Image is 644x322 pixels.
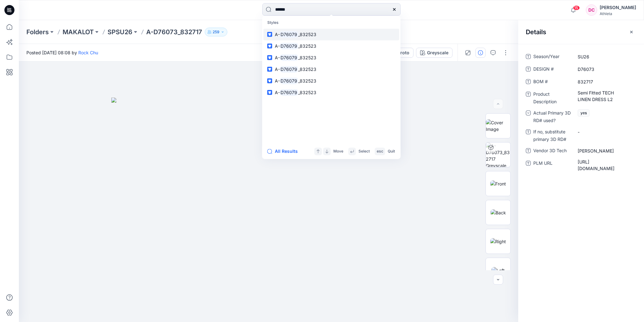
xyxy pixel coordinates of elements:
a: A-D76079_832523 [264,63,399,75]
div: DC [586,4,597,16]
span: Season/Year [533,53,571,62]
a: A-D76079_832523 [264,52,399,63]
img: Left [491,267,505,274]
span: DESIGN # [533,65,571,74]
span: _832523 [298,90,316,95]
div: Greyscale [427,49,448,56]
span: D76073 [578,66,632,72]
a: A-D76079_832523 [264,87,399,98]
span: yes [578,109,590,117]
span: _832523 [298,67,316,72]
img: eyJhbGciOiJIUzI1NiIsImtpZCI6IjAiLCJzbHQiOiJzZXMiLCJ0eXAiOiJKV1QifQ.eyJkYXRhIjp7InR5cGUiOiJzdG9yYW... [111,98,426,322]
span: _832523 [298,43,316,49]
span: Rou Lin [578,148,632,154]
p: Move [333,148,343,155]
button: 259 [205,28,227,36]
mark: D76079 [280,77,298,84]
span: A- [275,78,280,83]
span: BOM # [533,78,571,87]
a: A-D76079_832523 [264,75,399,87]
h2: Details [526,28,546,36]
img: Back [491,209,506,216]
a: MAKALOT [63,28,94,36]
img: A-D76073_832717 Greyscale [486,142,510,167]
span: A- [275,90,280,95]
button: Details [475,48,486,58]
mark: D76079 [280,89,298,96]
span: PLM URL [533,159,571,172]
span: A- [275,67,280,72]
span: Actual Primary 3D RD# used? [533,109,571,124]
span: - [578,129,632,135]
div: [PERSON_NAME] [600,4,636,11]
p: esc [377,148,383,155]
span: Semi Fitted TECH LINEN DRESS L2 [578,89,632,103]
span: https://plmprod.gapinc.com/WebAccess/login.html#URL=C129817146 [578,158,632,172]
a: SPSU26 [108,28,132,36]
span: _832523 [298,78,316,83]
span: Vendor 3D Tech [533,147,571,156]
p: Quit [388,148,395,155]
span: SU26 [578,53,632,60]
p: 259 [213,29,219,35]
mark: D76079 [280,31,298,38]
div: Athleta [600,11,636,16]
a: Rock Chu [78,50,98,55]
span: _832523 [298,55,316,60]
mark: D76079 [280,42,298,50]
mark: D76079 [280,66,298,73]
button: All Results [267,148,302,155]
span: Posted [DATE] 08:08 by [26,49,98,56]
span: Product Description [533,90,571,105]
img: Cover Image [486,119,510,132]
a: Folders [26,28,49,36]
span: A- [275,55,280,60]
span: 15 [573,5,580,10]
a: A-D76079_832523 [264,29,399,40]
a: A-D76079_832523 [264,40,399,52]
p: Styles [264,17,399,29]
mark: D76079 [280,54,298,61]
span: If no, substitute primary 3D RD# [533,128,571,143]
p: Select [358,148,370,155]
span: 832717 [578,78,632,85]
span: _832523 [298,32,316,37]
p: A-D76073_832717 [146,28,202,36]
span: A- [275,43,280,49]
button: Greyscale [416,48,452,58]
span: A- [275,32,280,37]
img: Front [490,180,506,187]
img: Right [490,238,506,245]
